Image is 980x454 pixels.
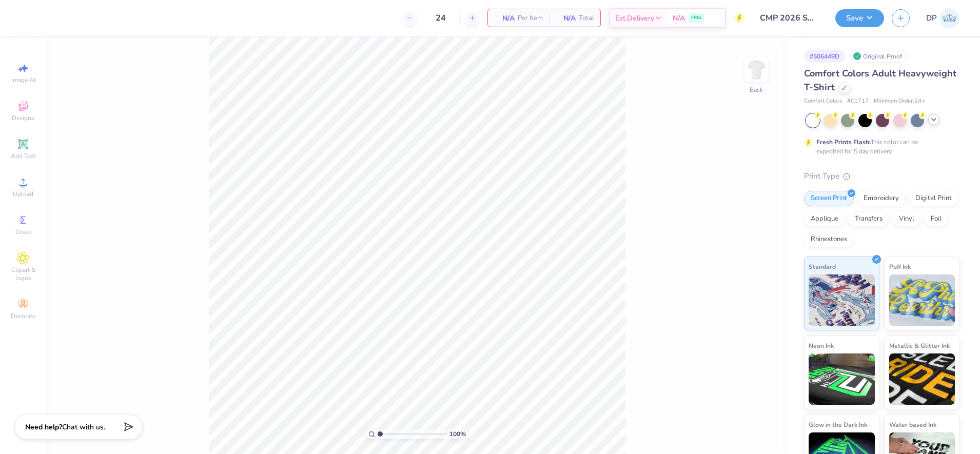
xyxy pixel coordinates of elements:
input: – – [421,9,461,27]
div: Screen Print [804,191,854,206]
span: Puff Ink [889,261,911,272]
div: Original Proof [850,50,908,63]
strong: Need help? [25,422,62,432]
img: Back [746,60,767,80]
span: Total [579,13,594,24]
span: Greek [15,228,31,236]
span: 100 % [449,429,466,439]
img: Metallic & Glitter Ink [889,353,955,405]
span: N/A [673,13,685,24]
span: Image AI [11,76,35,84]
span: DP [926,12,937,24]
span: Add Text [11,152,35,160]
input: Untitled Design [752,8,828,28]
span: Comfort Colors [804,97,842,106]
div: Digital Print [909,191,958,206]
div: Print Type [804,170,959,182]
span: Standard [809,261,836,272]
div: Embroidery [857,191,906,206]
span: Per Item [518,13,543,24]
div: Vinyl [892,211,921,227]
span: Clipart & logos [5,266,41,282]
a: DP [926,8,959,28]
div: Rhinestones [804,232,854,247]
span: Minimum Order: 24 + [874,97,925,106]
span: Neon Ink [809,340,834,351]
img: Darlene Padilla [939,8,959,28]
span: Glow in the Dark Ink [809,419,867,430]
span: Est. Delivery [615,13,654,24]
span: Decorate [11,312,35,320]
div: Applique [804,211,845,227]
strong: Fresh Prints Flash: [816,138,871,146]
button: Save [835,9,884,27]
img: Neon Ink [809,353,875,405]
img: Standard [809,274,875,326]
span: Metallic & Glitter Ink [889,340,950,351]
span: N/A [494,13,515,24]
span: Water based Ink [889,419,936,430]
span: Designs [12,114,34,122]
div: This color can be expedited for 5 day delivery. [816,137,943,156]
div: Transfers [848,211,889,227]
div: # 506449D [804,50,845,63]
div: Back [750,85,763,94]
span: Chat with us. [62,422,105,432]
span: N/A [555,13,576,24]
div: Foil [924,211,948,227]
img: Puff Ink [889,274,955,326]
span: FREE [691,14,702,22]
span: Upload [13,190,33,198]
span: # C1717 [847,97,869,106]
span: Comfort Colors Adult Heavyweight T-Shirt [804,67,956,93]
